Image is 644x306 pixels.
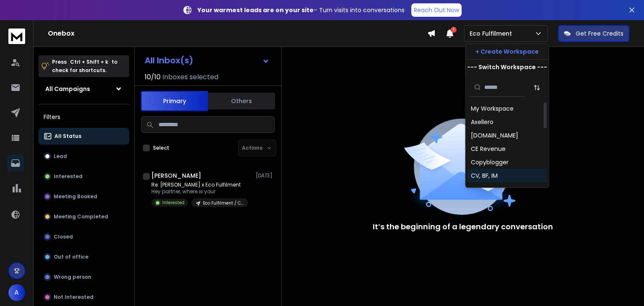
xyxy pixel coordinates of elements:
[39,249,129,265] button: Out of office
[197,6,405,14] p: – Turn visits into conversations
[451,27,457,33] span: 1
[138,52,276,69] button: All Inbox(s)
[145,56,193,65] h1: All Inbox(s)
[54,193,97,200] p: Meeting Booked
[39,80,129,97] button: All Campaigns
[69,57,109,67] span: Ctrl + Shift + k
[54,294,93,301] p: Not Interested
[203,200,243,206] p: Eco Fulfilment / Case Study / 11-50
[471,171,498,180] div: CV, BF, IM
[471,158,509,166] div: Copyblogger
[151,171,201,180] h1: [PERSON_NAME]
[145,72,161,82] span: 10 / 10
[411,3,462,17] a: Reach Out Now
[471,185,498,193] div: Cynethiq
[39,188,129,205] button: Meeting Booked
[52,58,117,75] p: Press to check for shortcuts.
[414,6,459,14] p: Reach Out Now
[54,254,88,260] p: Out of office
[39,228,129,245] button: Closed
[39,111,129,123] h3: Filters
[8,284,25,301] button: A
[529,79,545,96] button: Sort by Sort A-Z
[48,29,427,39] h1: Onebox
[471,145,506,153] div: CE Revenue
[141,91,208,111] button: Primary
[39,148,129,165] button: Lead
[54,213,108,220] p: Meeting Completed
[39,289,129,306] button: Not Interested
[373,221,553,233] p: It’s the beginning of a legendary conversation
[162,200,184,206] p: Interested
[467,63,547,71] p: --- Switch Workspace ---
[475,47,539,56] p: + Create Workspace
[39,128,129,145] button: All Status
[471,131,518,140] div: [DOMAIN_NAME]
[558,25,629,42] button: Get Free Credits
[54,274,91,280] p: Wrong person
[256,172,275,179] p: [DATE]
[470,29,515,38] p: Eco Fulfilment
[55,133,81,140] p: All Status
[466,44,549,59] button: + Create Workspace
[8,29,25,44] img: logo
[151,188,248,195] p: Hey partner, where is your
[151,182,248,188] p: Re: [PERSON_NAME] x Eco Fulfilment
[39,208,129,225] button: Meeting Completed
[39,168,129,185] button: Interested
[197,6,314,14] strong: Your warmest leads are on your site
[54,173,83,180] p: Interested
[471,104,514,113] div: My Workspace
[39,269,129,285] button: Wrong person
[162,72,218,82] h3: Inboxes selected
[45,85,90,93] h1: All Campaigns
[208,92,275,110] button: Others
[153,145,169,151] label: Select
[54,153,67,160] p: Lead
[54,233,73,240] p: Closed
[576,29,623,38] p: Get Free Credits
[471,118,493,126] div: Axellero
